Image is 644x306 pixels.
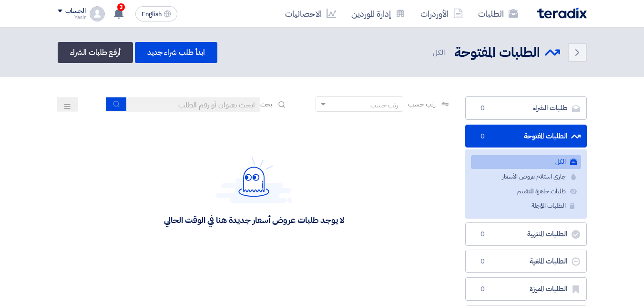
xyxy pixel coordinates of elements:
span: 3 [117,3,125,11]
a: الطلبات المؤجلة [471,199,581,213]
input: ابحث بعنوان أو رقم الطلب [127,97,260,112]
img: Hello [216,157,292,203]
div: لا يوجد طلبات عروض أسعار جديدة هنا في الوقت الحالي [164,214,344,225]
img: profile_test.png [90,6,105,21]
a: الأوردرات [413,2,470,25]
a: الطلبات المنتهية0 [465,222,587,246]
img: Teradix logo [537,8,587,19]
a: الكل [471,155,581,169]
span: 0 [477,230,489,239]
a: الاحصائيات [277,2,344,25]
span: الكل [433,47,447,58]
div: رتب حسب [370,100,398,110]
a: ابدأ طلب شراء جديد [135,42,217,63]
span: 0 [477,257,489,266]
span: 0 [477,104,489,113]
span: بحث [260,99,273,109]
a: طلبات جاهزة للتقييم [471,185,581,199]
a: الطلبات [470,2,526,25]
span: رتب حسب [408,99,435,109]
div: Yasir [58,15,86,20]
a: إدارة الموردين [344,2,413,25]
span: English [142,11,162,18]
span: 0 [477,285,489,294]
div: الحساب [65,7,86,15]
a: أرفع طلبات الشراء [58,42,133,63]
span: 0 [477,132,489,141]
a: الطلبات المميزة0 [465,277,587,301]
a: الطلبات المفتوحة0 [465,125,587,148]
a: طلبات الشراء0 [465,96,587,120]
button: English [135,6,177,21]
a: جاري استلام عروض الأسعار [471,170,581,184]
h2: الطلبات المفتوحة [454,43,540,62]
a: الطلبات الملغية0 [465,250,587,273]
